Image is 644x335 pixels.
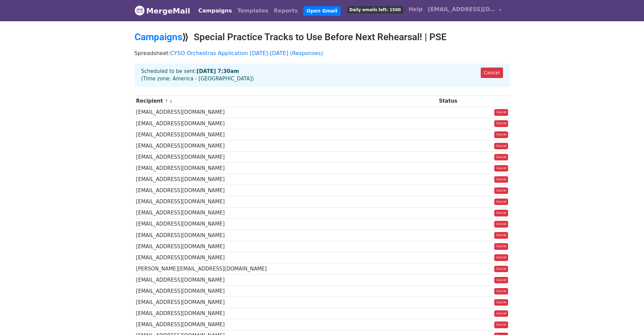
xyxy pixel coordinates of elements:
a: Cancel [494,120,508,127]
a: Cancel [494,165,508,172]
a: Cancel [494,266,508,273]
a: Cancel [494,143,508,150]
a: Campaigns [196,4,235,18]
a: MergeMail [135,4,190,18]
td: [EMAIL_ADDRESS][DOMAIN_NAME] [135,196,437,207]
td: [EMAIL_ADDRESS][DOMAIN_NAME] [135,218,437,230]
a: Cancel [494,154,508,161]
a: Cancel [494,299,508,306]
td: [EMAIL_ADDRESS][DOMAIN_NAME] [135,275,437,286]
td: [EMAIL_ADDRESS][DOMAIN_NAME] [135,297,437,308]
td: [EMAIL_ADDRESS][DOMAIN_NAME] [135,140,437,151]
td: [PERSON_NAME][EMAIL_ADDRESS][DOMAIN_NAME] [135,263,437,275]
a: Cancel [481,68,503,78]
span: [EMAIL_ADDRESS][DOMAIN_NAME] [428,5,496,14]
a: Reports [271,4,301,18]
a: Cancel [494,232,508,239]
a: [EMAIL_ADDRESS][DOMAIN_NAME] [425,3,504,19]
a: Campaigns [135,31,182,43]
a: Cancel [494,243,508,250]
a: Cancel [494,176,508,183]
td: [EMAIL_ADDRESS][DOMAIN_NAME] [135,152,437,163]
a: Cancel [494,109,508,116]
td: [EMAIL_ADDRESS][DOMAIN_NAME] [135,174,437,185]
td: [EMAIL_ADDRESS][DOMAIN_NAME] [135,107,437,118]
a: Templates [235,4,271,18]
td: [EMAIL_ADDRESS][DOMAIN_NAME] [135,230,437,241]
p: Spreadsheet: [135,50,510,57]
a: Cancel [494,277,508,284]
td: [EMAIL_ADDRESS][DOMAIN_NAME] [135,118,437,129]
a: Cancel [494,131,508,138]
a: Cancel [494,187,508,194]
a: Help [406,3,425,16]
a: Cancel [494,199,508,205]
h2: ⟫ Special Practice Tracks to Use Before Next Rehearsal! | PSE [135,31,510,43]
td: [EMAIL_ADDRESS][DOMAIN_NAME] [135,241,437,252]
td: [EMAIL_ADDRESS][DOMAIN_NAME] [135,185,437,196]
span: Daily emails left: 1500 [347,6,403,14]
div: Scheduled to be sent: (Time zone: America - [GEOGRAPHIC_DATA]) [135,63,510,87]
td: [EMAIL_ADDRESS][DOMAIN_NAME] [135,252,437,263]
td: [EMAIL_ADDRESS][DOMAIN_NAME] [135,207,437,218]
strong: [DATE] 7:30am [197,68,239,74]
th: Status [437,96,475,107]
a: Open Gmail [303,6,341,16]
a: Cancel [494,310,508,317]
img: MergeMail logo [135,5,145,16]
th: Recipient [135,96,437,107]
a: Cancel [494,288,508,295]
a: Cancel [494,254,508,261]
a: ↑ [165,99,168,104]
td: [EMAIL_ADDRESS][DOMAIN_NAME] [135,286,437,297]
td: [EMAIL_ADDRESS][DOMAIN_NAME] [135,163,437,174]
a: Daily emails left: 1500 [344,3,406,16]
a: CYSO Orchestras Application [DATE]-[DATE] (Responses) [170,50,323,56]
td: [EMAIL_ADDRESS][DOMAIN_NAME] [135,129,437,140]
td: [EMAIL_ADDRESS][DOMAIN_NAME] [135,308,437,319]
td: [EMAIL_ADDRESS][DOMAIN_NAME] [135,319,437,330]
a: ↓ [169,99,173,104]
a: Cancel [494,321,508,328]
a: Cancel [494,210,508,216]
a: Cancel [494,221,508,228]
